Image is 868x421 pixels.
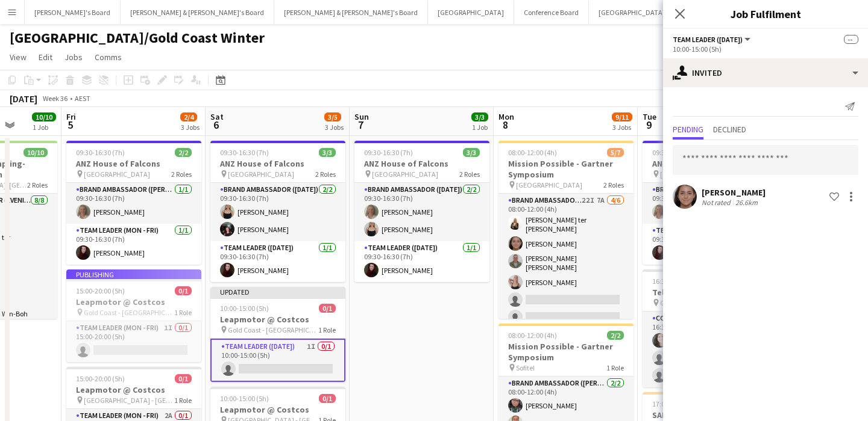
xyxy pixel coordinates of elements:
h3: SAP @ Gartner IT Symposium [643,410,778,420]
span: Fri [66,111,76,122]
span: 10/10 [24,148,48,157]
span: 09:30-16:30 (7h) [76,148,125,157]
h3: ANZ House of Falcons [66,158,201,169]
h3: ANZ House of Falcons [210,158,345,169]
div: Publishing [66,269,201,279]
span: 2/2 [175,148,192,157]
span: Pending [673,125,703,134]
button: [GEOGRAPHIC_DATA] [589,1,675,24]
app-job-card: Publishing15:00-20:00 (5h)0/1Leapmotor @ Costcos Gold Coast - [GEOGRAPHIC_DATA]1 RoleTeam Leader ... [66,269,201,362]
app-card-role: Brand Ambassador ([PERSON_NAME])22I7A4/608:00-12:00 (4h)[PERSON_NAME] ter [PERSON_NAME][PERSON_NA... [498,194,634,329]
app-card-role: Costume (Mon - Fri)3I4A1/316:30-20:30 (4h)[PERSON_NAME] [643,312,778,387]
app-card-role: Brand Ambassador ([DATE])2/209:30-16:30 (7h)[PERSON_NAME][PERSON_NAME] [210,183,345,241]
app-job-card: 09:30-16:30 (7h)3/3ANZ House of Falcons [GEOGRAPHIC_DATA]2 RolesBrand Ambassador ([DATE])2/209:30... [210,141,345,282]
span: [GEOGRAPHIC_DATA] [660,170,726,179]
span: 2 Roles [603,180,624,189]
span: Sofitel [516,363,535,372]
button: [PERSON_NAME]'s Board [25,1,121,24]
div: [PERSON_NAME] [702,187,766,198]
div: 3 Jobs [181,123,200,132]
span: View [10,52,27,63]
a: Comms [90,49,127,65]
span: 10/10 [32,112,56,121]
span: Tue [643,111,656,122]
app-card-role: Team Leader ([DATE])1I0/110:00-15:00 (5h) [210,339,345,382]
span: 1 Role [318,325,336,334]
span: 2 Roles [459,170,480,179]
app-job-card: 09:30-16:30 (7h)2/2ANZ House of Falcons [GEOGRAPHIC_DATA]2 RolesBrand Ambassador ([PERSON_NAME])1... [643,141,778,265]
h3: Leapmotor @ Costcos [66,384,201,395]
span: 3/3 [319,148,336,157]
span: 08:00-12:00 (4h) [508,331,557,340]
span: 3/3 [471,112,488,121]
span: 1 Role [606,363,624,372]
span: 09:30-16:30 (7h) [220,148,269,157]
h3: Leapmotor @ Costcos [210,404,345,415]
span: GCCEC- QLD [660,298,699,307]
span: 2/4 [180,112,197,121]
span: 6 [209,118,224,132]
span: -- [844,35,858,44]
span: 0/1 [319,394,336,403]
span: [GEOGRAPHIC_DATA] [228,170,294,179]
app-card-role: Brand Ambassador ([DATE])2/209:30-16:30 (7h)[PERSON_NAME][PERSON_NAME] [354,183,489,241]
div: [DATE] [10,93,37,105]
div: 1 Job [33,123,55,132]
span: 2 Roles [171,170,192,179]
div: 3 Jobs [612,123,632,132]
app-job-card: 09:30-16:30 (7h)2/2ANZ House of Falcons [GEOGRAPHIC_DATA]2 RolesBrand Ambassador ([PERSON_NAME])1... [66,141,201,265]
app-card-role: Team Leader ([DATE])1/109:30-16:30 (7h)[PERSON_NAME] [354,241,489,282]
div: 26.6km [733,198,760,207]
div: Not rated [702,198,733,207]
h3: Job Fulfilment [663,6,868,22]
div: 10:00-15:00 (5h) [673,45,858,54]
span: 09:30-16:30 (7h) [652,148,701,157]
span: 8 [497,118,514,132]
span: Jobs [64,52,83,63]
button: Conference Board [514,1,589,24]
app-card-role: Brand Ambassador ([PERSON_NAME])1/109:30-16:30 (7h)[PERSON_NAME] [66,183,201,224]
span: 10:00-15:00 (5h) [220,304,269,313]
h3: Leapmotor @ Costcos [210,314,345,325]
span: 1 Role [174,396,192,405]
app-card-role: Team Leader (Mon - Fri)1/109:30-16:30 (7h)[PERSON_NAME] [66,224,201,265]
span: Comms [95,52,122,63]
app-job-card: Updated10:00-15:00 (5h)0/1Leapmotor @ Costcos Gold Coast - [GEOGRAPHIC_DATA]1 RoleTeam Leader ([D... [210,287,345,382]
a: Jobs [60,49,87,65]
div: 1 Job [472,123,488,132]
span: 3/3 [463,148,480,157]
span: 16:30-20:30 (4h) [652,277,701,286]
span: Edit [39,52,52,63]
app-card-role: Team Leader ([DATE])1/109:30-16:30 (7h)[PERSON_NAME] [210,241,345,282]
span: 3/5 [324,112,341,121]
span: Team Leader (Saturday) [673,35,743,44]
span: [GEOGRAPHIC_DATA] [516,180,582,189]
span: 9/11 [612,112,632,121]
span: [GEOGRAPHIC_DATA] [372,170,438,179]
span: 15:00-20:00 (5h) [76,374,125,383]
div: 3 Jobs [325,123,344,132]
span: Declined [713,125,746,134]
a: View [5,49,31,65]
div: AEST [75,94,90,103]
app-job-card: 16:30-20:30 (4h)1/3Telstra @ Gartner GCCEC- QLD1 RoleCostume (Mon - Fri)3I4A1/316:30-20:30 (4h)[P... [643,269,778,387]
span: 09:30-16:30 (7h) [364,148,413,157]
app-job-card: 08:00-12:00 (4h)5/7Mission Possible - Gartner Symposium [GEOGRAPHIC_DATA]2 RolesBrand Ambassador ... [498,141,634,319]
button: [PERSON_NAME] & [PERSON_NAME]'s Board [121,1,274,24]
span: 5/7 [607,148,624,157]
h3: Mission Possible - Gartner Symposium [498,158,634,180]
h3: ANZ House of Falcons [643,158,778,169]
span: 10:00-15:00 (5h) [220,394,269,403]
span: Mon [498,111,514,122]
span: [GEOGRAPHIC_DATA] [84,170,150,179]
div: Invited [663,58,868,87]
span: Week 36 [40,94,70,103]
span: 2 Roles [27,180,48,189]
span: [GEOGRAPHIC_DATA] - [GEOGRAPHIC_DATA] [84,396,174,405]
span: 9 [641,118,656,132]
